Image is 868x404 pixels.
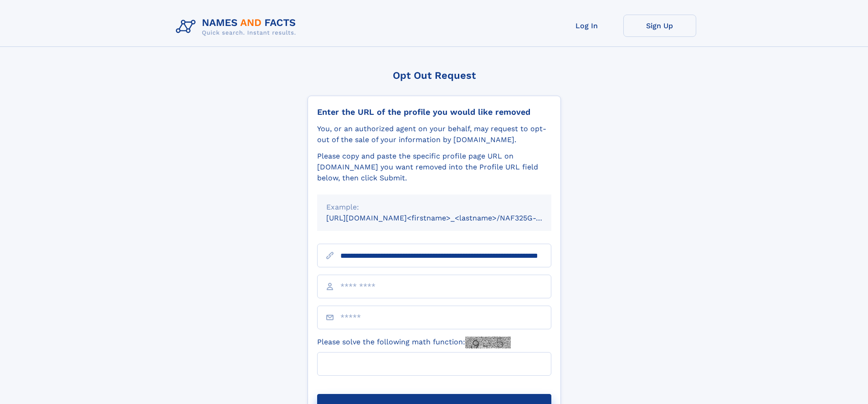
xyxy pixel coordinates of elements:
[308,70,561,81] div: Opt Out Request
[317,123,551,145] div: You, or an authorized agent on your behalf, may request to opt-out of the sale of your informatio...
[623,15,696,37] a: Sign Up
[326,202,542,213] div: Example:
[317,151,551,184] div: Please copy and paste the specific profile page URL on [DOMAIN_NAME] you want removed into the Pr...
[317,337,511,348] label: Please solve the following math function:
[550,15,623,37] a: Log In
[317,107,551,117] div: Enter the URL of the profile you would like removed
[172,15,303,39] img: Logo Names and Facts
[326,214,569,222] small: [URL][DOMAIN_NAME]<firstname>_<lastname>/NAF325G-xxxxxxxx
